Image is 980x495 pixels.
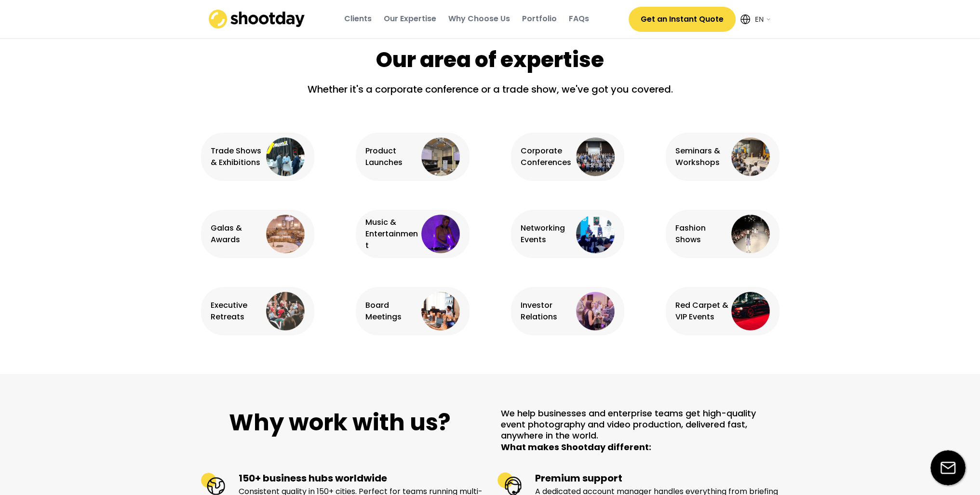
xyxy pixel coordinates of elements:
button: Get an Instant Quote [629,7,736,32]
div: Trade Shows & Exhibitions [211,145,264,168]
div: Product Launches [365,145,419,168]
img: entertainment%403x.webp [421,215,460,253]
div: Our Expertise [384,14,436,24]
div: Red Carpet & VIP Events [675,300,729,323]
img: shootday_logo.png [209,10,305,28]
div: Corporate Conferences [521,145,574,168]
div: FAQs [569,14,589,24]
img: prewedding-circle%403x.webp [266,292,305,330]
div: Clients [344,14,372,24]
h2: We help businesses and enterprise teams get high-quality event photography and video production, ... [501,408,779,453]
strong: What makes Shootday different: [501,441,651,453]
img: corporate%20conference%403x.webp [576,137,615,176]
div: Seminars & Workshops [675,145,729,168]
img: exhibition%402x.png [266,137,305,176]
img: Icon%20feather-globe%20%281%29.svg [740,14,750,24]
div: Executive Retreats [211,300,264,323]
img: product%20launches%403x.webp [421,137,460,176]
div: Fashion Shows [675,222,729,246]
img: fashion%20event%403x.webp [731,215,770,253]
div: Networking Events [521,222,574,246]
div: Whether it's a corporate conference or a trade show, we've got you covered. [297,82,683,104]
div: Galas & Awards [211,222,264,246]
div: Board Meetings [365,300,419,323]
img: seminars%403x.webp [731,137,770,176]
h1: Why work with us? [201,408,480,438]
img: board%20meeting%403x.webp [421,292,460,330]
div: Music & Entertainment [365,217,419,251]
div: Investor Relations [521,300,574,323]
img: gala%20event%403x.webp [266,215,305,253]
img: networking%20event%402x.png [576,215,615,253]
div: Our area of expertise [376,45,604,75]
img: investor%20relations%403x.webp [576,292,615,330]
div: Premium support [535,472,779,484]
div: Why Choose Us [448,14,510,24]
img: email-icon%20%281%29.svg [930,450,966,485]
div: 150+ business hubs worldwide [239,472,483,484]
div: Portfolio [522,14,557,24]
img: VIP%20event%403x.webp [731,292,770,330]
